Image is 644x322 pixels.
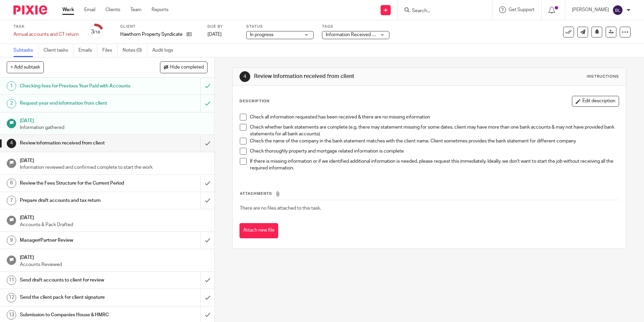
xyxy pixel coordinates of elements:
h1: Manager/Partner Review [20,235,136,245]
button: Hide completed [160,61,207,73]
span: In progress [250,32,273,37]
span: Information Received + 1 [326,32,378,37]
div: 12 [7,293,16,302]
div: 13 [7,310,16,320]
p: Information reviewed and confirmed complete to start the work [20,164,208,171]
label: Due by [207,24,238,29]
a: Clients [105,6,120,13]
span: [DATE] [207,32,222,37]
h1: [DATE] [20,213,208,221]
p: Check the name of the company in the bank statement matches with the client name. Client sometime... [250,138,618,144]
p: Hawthorn Property Syndicate Ltd [120,31,183,38]
a: Team [130,6,141,13]
p: Accounts Reviewed [20,261,208,268]
a: Reports [152,6,168,13]
h1: Send the client pack for client signature [20,292,136,302]
input: Search [411,8,472,14]
h1: Send draft accounts to client for review [20,275,136,285]
label: Client [120,24,199,29]
span: Attachments [240,192,272,195]
p: If there is missing information or if we identified additional information is needed, please requ... [250,158,618,172]
p: Check whether bank statements are complete (e.g. there may statement missing for some dates, clie... [250,124,618,138]
a: Files [102,44,118,57]
div: 3 [91,28,100,36]
span: Hide completed [170,65,204,70]
label: Tags [322,24,389,29]
div: 4 [7,139,16,148]
p: Description [239,99,269,104]
label: Task [13,24,79,29]
div: Annual accounts and CT return [13,31,79,38]
a: Emails [78,44,97,57]
p: [PERSON_NAME] [572,6,609,13]
div: 7 [7,196,16,205]
a: Notes (0) [123,44,147,57]
div: 2 [7,99,16,108]
p: Information gathered [20,124,208,131]
div: 1 [7,81,16,91]
p: Check thoroughly property and mortgage related information is complete [250,148,618,155]
div: Instructions [587,74,619,79]
a: Subtasks [13,44,38,57]
small: /18 [94,30,100,34]
button: Edit description [572,96,619,107]
div: 11 [7,275,16,285]
a: Work [62,6,74,13]
div: 4 [239,71,250,82]
p: Accounts & Pack Drafted [20,221,208,228]
h1: [DATE] [20,252,208,261]
h1: [DATE] [20,116,208,124]
h1: [DATE] [20,156,208,164]
h1: Request year end information from client [20,98,136,108]
h1: Submission to Companies House & HMRC [20,310,136,320]
h1: Review information received from client [254,73,444,80]
h1: Review information received from client [20,138,136,148]
a: Audit logs [152,44,178,57]
h1: Checking fees for Previous Year Paid with Accounts [20,81,136,91]
span: There are no files attached to this task. [240,206,321,211]
a: Email [84,6,95,13]
h1: Prepare draft accounts and tax return [20,195,136,206]
button: Attach new file [239,223,278,238]
label: Status [246,24,314,29]
img: Pixie [13,5,47,15]
h1: Review the Fees Structure for the Current Period [20,178,136,188]
button: + Add subtask [7,61,44,73]
a: Client tasks [43,44,73,57]
div: 9 [7,236,16,245]
div: 6 [7,179,16,188]
p: Check all information requested has been received & there are no missing information [250,114,618,120]
span: Get Support [509,7,535,12]
img: svg%3E [612,5,623,16]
